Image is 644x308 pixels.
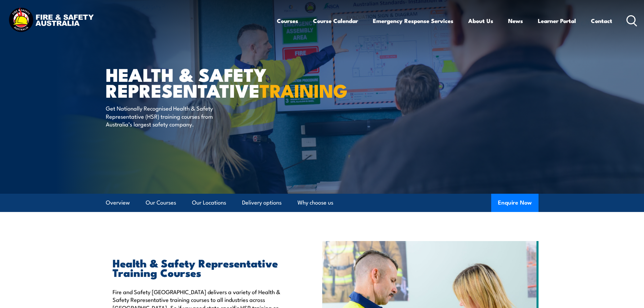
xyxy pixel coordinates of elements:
strong: TRAINING [260,76,348,104]
a: Our Courses [146,194,176,212]
a: About Us [468,12,493,30]
a: Why choose us [297,194,333,212]
a: Our Locations [192,194,226,212]
a: Course Calendar [313,12,358,30]
h2: Health & Safety Representative Training Courses [113,258,291,277]
a: Learner Portal [538,12,576,30]
a: News [508,12,523,30]
a: Delivery options [242,194,282,212]
a: Courses [277,12,298,30]
button: Enquire Now [491,194,539,212]
h1: Health & Safety Representative [106,66,273,98]
p: Get Nationally Recognised Health & Safety Representative (HSR) training courses from Australia’s ... [106,104,229,128]
a: Emergency Response Services [373,12,453,30]
a: Overview [106,194,130,212]
a: Contact [591,12,612,30]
